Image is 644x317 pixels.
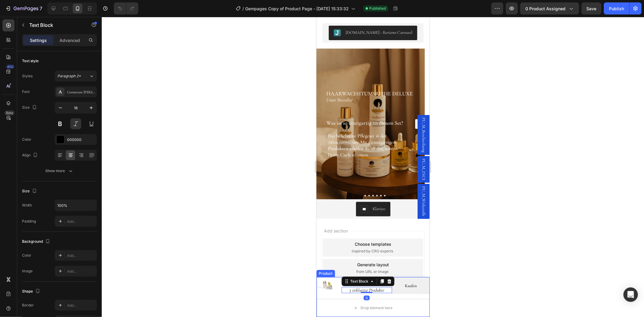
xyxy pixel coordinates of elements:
div: Text style [22,58,39,64]
div: Size [22,104,38,112]
span: 0 product assigned [525,5,566,12]
div: Padding [22,219,36,224]
input: Auto [55,200,97,211]
div: Color [22,253,31,258]
div: Width [22,203,32,208]
p: Advanced [59,37,80,43]
p: Text Block [29,21,81,29]
div: Publish [609,5,624,12]
div: Add... [67,219,95,224]
button: 7 [2,2,45,14]
div: Open Intercom Messenger [623,287,638,302]
div: 450 [6,64,14,69]
div: Size [22,187,38,195]
div: Color [22,137,31,142]
p: 7 [40,5,42,12]
div: Shape [22,287,41,296]
span: / [242,5,244,12]
button: Paragraph 2* [55,71,97,82]
iframe: To enrich screen reader interactions, please activate Accessibility in Grammarly extension settings [316,17,430,317]
p: Settings [30,37,47,43]
div: Styles [22,73,33,79]
button: Publish [604,2,629,14]
div: Background [22,238,51,246]
div: Image [22,268,33,274]
div: Add... [67,303,95,308]
span: Paragraph 2* [57,73,81,79]
div: Add... [67,253,95,258]
span: Save [587,6,597,11]
div: 000000 [67,137,95,142]
span: Published [369,6,386,11]
button: Save [582,2,601,14]
button: Show more [22,165,97,176]
div: Beta [5,110,14,115]
div: Cormorant [PERSON_NAME] [67,89,95,95]
div: Align [22,151,39,159]
span: Gempages Copy of Product Page - [DATE] 15:33:32 [245,5,349,12]
div: Undo/Redo [114,2,138,14]
div: Show more [46,168,74,174]
div: Add... [67,269,95,274]
button: 0 product assigned [520,2,579,14]
div: Border [22,303,34,308]
div: Font [22,89,30,94]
